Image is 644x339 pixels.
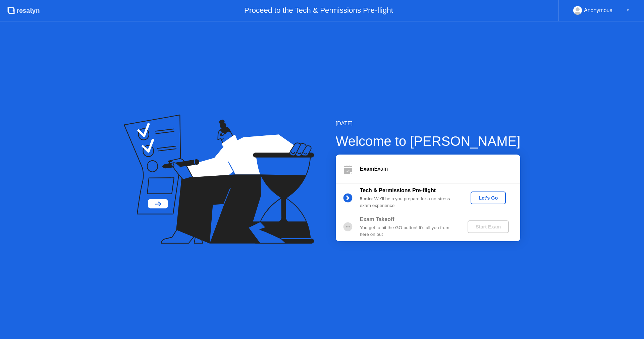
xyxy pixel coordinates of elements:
b: Exam [360,166,374,172]
div: Exam [360,165,520,173]
b: Tech & Permissions Pre-flight [360,187,436,193]
div: Let's Go [473,195,503,201]
button: Let's Go [471,192,506,204]
div: Welcome to [PERSON_NAME] [336,131,521,151]
div: Anonymous [584,6,612,15]
div: ▼ [626,6,630,15]
button: Start Exam [468,220,509,233]
b: 5 min [360,196,372,201]
b: Exam Takeoff [360,216,394,222]
div: Start Exam [470,224,506,229]
div: [DATE] [336,120,521,128]
div: : We’ll help you prepare for a no-stress exam experience [360,196,457,209]
div: You get to hit the GO button! It’s all you from here on out [360,224,457,238]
